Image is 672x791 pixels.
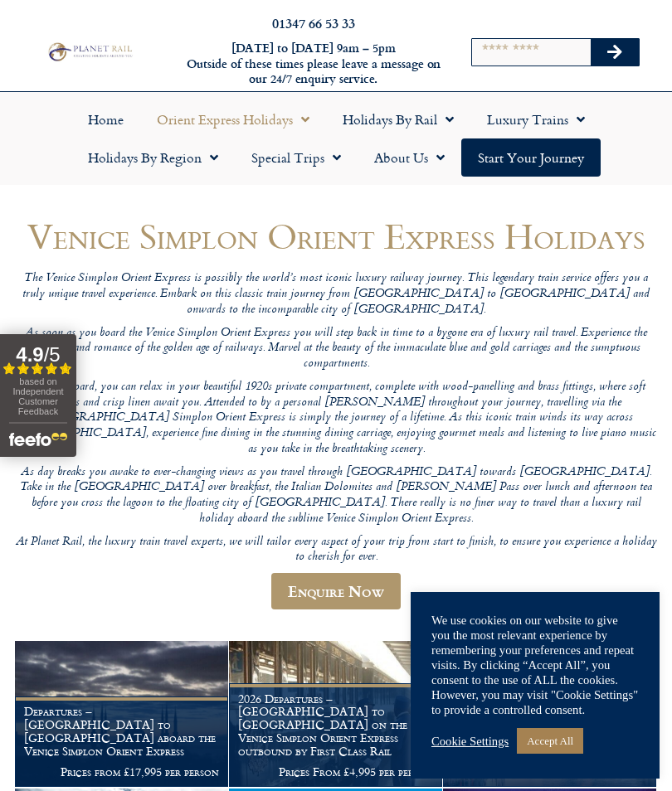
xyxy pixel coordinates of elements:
div: We use cookies on our website to give you the most relevant experience by remembering your prefer... [431,613,639,717]
p: Prices from £17,995 per person [24,765,219,779]
p: Once on board, you can relax in your beautiful 1920s private compartment, complete with wood-pane... [15,380,657,457]
a: Home [71,100,140,138]
a: Special Trips [235,138,358,177]
p: Prices From £4,995 per person [238,765,433,779]
a: About Us [358,138,461,177]
h1: 2026 Departures – [GEOGRAPHIC_DATA] to [GEOGRAPHIC_DATA] on the Venice Simplon Orient Express out... [238,692,433,758]
a: Orient Express Holidays [140,100,326,138]
img: Planet Rail Train Holidays Logo [45,41,134,63]
h1: Departures – [GEOGRAPHIC_DATA] to [GEOGRAPHIC_DATA] aboard the Venice Simplon Orient Express [24,705,219,757]
p: At Planet Rail, the luxury train travel experts, we will tailor every aspect of your trip from st... [15,535,657,565]
p: As soon as you board the Venice Simplon Orient Express you will step back in time to a bygone era... [15,326,657,372]
h1: Venice Simplon Orient Express Holidays [15,216,657,255]
a: Start your Journey [461,138,601,177]
a: Luxury Trains [470,100,601,138]
a: 2026 Departures – [GEOGRAPHIC_DATA] to [GEOGRAPHIC_DATA] on the Venice Simplon Orient Express out... [229,641,443,788]
a: 01347 66 53 33 [272,13,355,32]
nav: Menu [8,100,664,177]
a: Departures – [GEOGRAPHIC_DATA] to [GEOGRAPHIC_DATA] aboard the Venice Simplon Orient Express Pric... [15,641,229,788]
button: Search [591,39,639,66]
h6: [DATE] to [DATE] 9am – 5pm Outside of these times please leave a message on our 24/7 enquiry serv... [183,41,444,87]
a: Holidays by Region [71,138,235,177]
p: As day breaks you awake to ever-changing views as you travel through [GEOGRAPHIC_DATA] towards [G... [15,465,657,527]
a: Cookie Settings [431,734,509,749]
p: The Venice Simplon Orient Express is possibly the world’s most iconic luxury railway journey. Thi... [15,271,657,318]
a: Enquire Now [271,573,401,609]
a: Accept All [517,728,583,754]
a: Holidays by Rail [326,100,470,138]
